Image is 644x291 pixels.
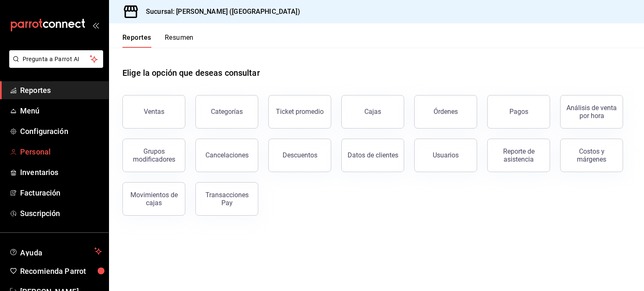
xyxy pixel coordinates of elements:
[201,191,253,207] div: Transacciones Pay
[566,104,618,120] div: Análisis de venta por hora
[128,191,180,207] div: Movimientos de cajas
[560,95,623,129] button: Análisis de venta por hora
[20,167,102,178] span: Inventarios
[493,147,545,163] div: Reporte de asistencia
[487,139,550,172] button: Reporte de asistencia
[144,108,164,116] div: Ventas
[414,95,477,129] button: Órdenes
[364,107,382,117] div: Cajas
[128,147,180,163] div: Grupos modificadores
[122,33,194,48] div: navigation tabs
[341,139,404,172] button: Datos de clientes
[122,33,151,48] button: Reportes
[20,85,102,96] span: Reportes
[122,139,185,172] button: Grupos modificadores
[122,67,260,79] h1: Elige la opción que deseas consultar
[268,95,331,129] button: Ticket promedio
[20,105,102,116] span: Menú
[92,22,99,28] button: open_drawer_menu
[195,182,258,216] button: Transacciones Pay
[195,95,258,129] button: Categorías
[433,151,459,159] div: Usuarios
[195,139,258,172] button: Cancelaciones
[20,246,91,256] span: Ayuda
[6,61,103,70] a: Pregunta a Parrot AI
[211,108,243,116] div: Categorías
[139,7,300,17] h3: Sucursal: [PERSON_NAME] ([GEOGRAPHIC_DATA])
[20,208,102,219] span: Suscripción
[23,55,90,64] span: Pregunta a Parrot AI
[205,151,249,159] div: Cancelaciones
[341,95,404,129] a: Cajas
[122,182,185,216] button: Movimientos de cajas
[566,147,618,163] div: Costos y márgenes
[509,108,528,116] div: Pagos
[165,33,194,48] button: Resumen
[276,108,324,116] div: Ticket promedio
[283,151,317,159] div: Descuentos
[20,146,102,157] span: Personal
[414,139,477,172] button: Usuarios
[348,151,398,159] div: Datos de clientes
[487,95,550,129] button: Pagos
[20,265,102,277] span: Recomienda Parrot
[268,139,331,172] button: Descuentos
[560,139,623,172] button: Costos y márgenes
[9,50,103,68] button: Pregunta a Parrot AI
[20,187,102,198] span: Facturación
[434,108,458,116] div: Órdenes
[122,95,185,129] button: Ventas
[20,126,102,137] span: Configuración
